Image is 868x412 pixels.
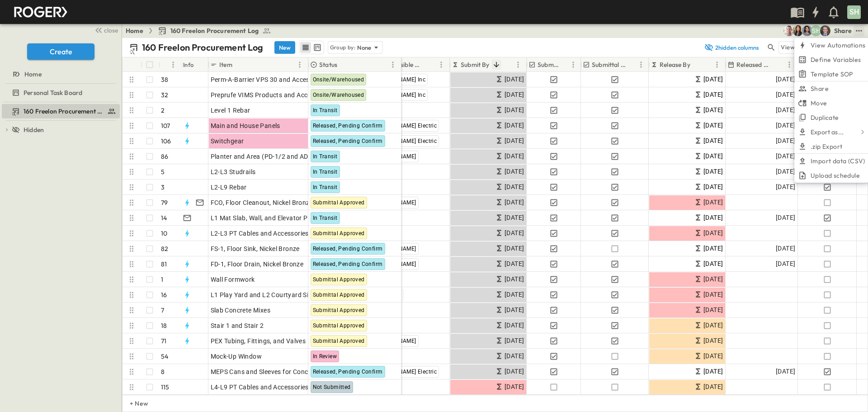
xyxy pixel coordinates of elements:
[379,60,424,69] p: Responsible Contractor
[104,26,118,35] span: close
[319,60,337,69] p: Status
[24,107,104,116] span: 160 Freelon Procurement Log
[628,60,638,70] button: Sort
[313,153,338,160] span: In Transit
[294,59,305,70] button: Menu
[834,26,852,35] div: Share
[161,75,168,84] p: 38
[313,322,365,329] span: Submittal Approved
[505,320,524,331] span: [DATE]
[313,199,365,206] span: Submittal Approved
[2,86,118,99] a: Personal Task Board
[461,60,490,69] p: Submit By
[776,259,795,269] span: [DATE]
[313,230,365,237] span: Submittal Approved
[313,169,338,175] span: In Transit
[313,123,383,129] span: Released, Pending Confirm
[505,274,524,284] span: [DATE]
[436,59,447,70] button: Menu
[161,383,170,392] p: 115
[793,25,803,36] img: Kim Bowen (kbowen@cahill-sf.com)
[820,25,830,36] img: Jared Salin (jsalin@cahill-sf.com)
[161,137,171,146] p: 106
[776,166,795,177] span: [DATE]
[776,136,795,146] span: [DATE]
[161,90,168,99] p: 32
[126,26,143,35] a: Home
[313,107,338,114] span: In Transit
[703,213,723,223] span: [DATE]
[161,306,164,315] p: 7
[811,41,865,50] span: View Automations
[211,275,255,284] span: Wall Formwork
[161,167,165,176] p: 5
[211,260,304,269] span: FD-1, Floor Drain, Nickel Bronze
[211,229,309,238] span: L2-L3 PT Cables and Accessories
[776,74,795,85] span: [DATE]
[211,383,309,392] span: L4-L9 PT Cables and Accessories
[703,182,723,192] span: [DATE]
[505,336,524,346] span: [DATE]
[703,259,723,269] span: [DATE]
[783,25,794,36] img: Mickie Parrish (mparrish@cahill-sf.com)
[2,85,120,100] div: Personal Task Boardtest
[568,59,579,70] button: Menu
[505,136,524,146] span: [DATE]
[161,275,163,284] p: 1
[130,399,135,408] p: + New
[211,321,264,330] span: Stair 1 and Stair 2
[24,88,82,97] span: Personal Task Board
[703,74,723,85] span: [DATE]
[774,60,784,70] button: Sort
[219,60,232,69] p: Item
[373,123,437,129] span: [PERSON_NAME] Electric
[211,244,300,253] span: FS-1, Floor Sink, Nickel Bronze
[211,183,247,192] span: L2-L9 Rebar
[505,243,524,254] span: [DATE]
[211,137,244,146] span: Switchgear
[636,59,646,70] button: Menu
[373,369,437,375] span: [PERSON_NAME] Electric
[505,213,524,223] span: [DATE]
[234,60,244,70] button: Sort
[161,121,170,130] p: 107
[811,128,844,137] p: Export as...
[211,90,332,99] span: Preprufe VIMS Products and Accessories
[313,76,364,83] span: Onsite/Warehoused
[161,321,167,330] p: 18
[802,25,812,36] img: Fabiola Canchola (fcanchola@cahill-sf.com)
[313,138,383,144] span: Released, Pending Confirm
[811,171,860,180] span: Upload schedule
[159,57,181,72] div: #
[703,136,723,146] span: [DATE]
[126,26,277,35] nav: breadcrumbs
[161,106,165,115] p: 2
[505,74,524,85] span: [DATE]
[313,92,364,98] span: Onsite/Warehoused
[781,43,797,52] p: View:
[313,307,365,313] span: Submittal Approved
[776,366,795,377] span: [DATE]
[505,351,524,361] span: [DATE]
[703,289,723,300] span: [DATE]
[703,351,723,361] span: [DATE]
[313,369,383,375] span: Released, Pending Confirm
[357,43,372,52] p: None
[313,338,365,344] span: Submittal Approved
[776,182,795,192] span: [DATE]
[313,276,365,283] span: Submittal Approved
[703,90,723,100] span: [DATE]
[776,120,795,131] span: [DATE]
[161,367,165,376] p: 8
[505,305,524,315] span: [DATE]
[776,90,795,100] span: [DATE]
[330,43,356,52] p: Group by:
[2,104,120,118] div: 160 Freelon Procurement Logtest
[211,167,256,176] span: L2-L3 Studrails
[505,151,524,161] span: [DATE]
[142,41,264,54] p: 160 Freelon Procurement Log
[736,60,772,69] p: Released Date
[313,261,383,267] span: Released, Pending Confirm
[211,121,280,130] span: Main and House Panels
[426,60,436,70] button: Sort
